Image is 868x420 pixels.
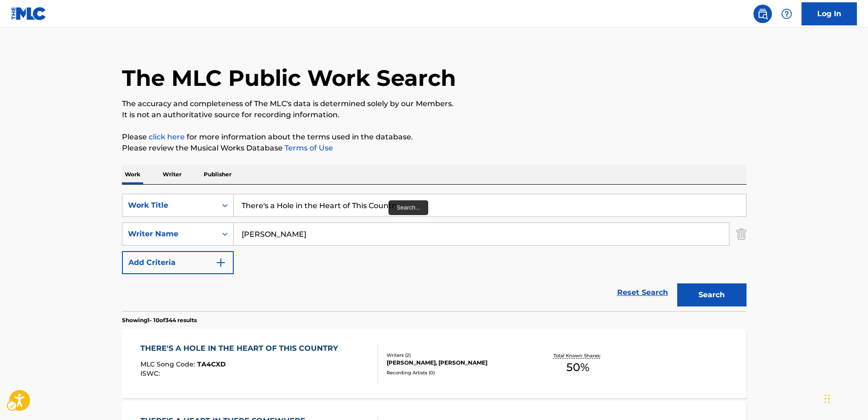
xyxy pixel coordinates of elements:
div: Chat Widget [822,376,868,420]
div: Writer Name [128,228,211,240]
div: THERE'S A HOLE IN THE HEART OF THIS COUNTRY [140,343,343,354]
img: MLC Logo [11,7,47,20]
a: Reset Search [613,282,673,303]
iframe: Hubspot Iframe [822,376,868,420]
div: Drag [825,385,830,413]
p: Writer [160,165,184,184]
p: Publisher [201,165,234,184]
img: 9d2ae6d4665cec9f34b9.svg [215,257,226,268]
a: Log In [801,2,857,25]
p: The accuracy and completeness of The MLC's data is determined solely by our Members. [122,98,747,109]
p: Please review the Musical Works Database [122,143,747,154]
p: Total Known Shares: [553,352,603,359]
form: Search Form [122,194,747,311]
button: Add Criteria [122,251,234,274]
div: Work Title [128,200,211,211]
p: Work [122,165,143,184]
span: ISWC : [140,369,162,378]
img: help [781,8,792,19]
input: Search... [234,194,746,216]
div: Recording Artists ( 0 ) [387,369,526,376]
p: Please for more information about the terms used in the database. [122,132,747,143]
span: MLC Song Code : [140,360,197,368]
p: Showing 1 - 10 of 344 results [122,316,197,324]
div: Writers ( 2 ) [387,352,526,359]
input: Search... [234,223,729,245]
img: Delete Criterion [736,222,747,246]
p: It is not an authoritative source for recording information. [122,109,747,120]
span: 50 % [566,359,589,376]
button: Search [677,283,747,306]
a: THERE'S A HOLE IN THE HEART OF THIS COUNTRYMLC Song Code:TA4CXDISWC:Writers (2)[PERSON_NAME], [PE... [122,329,747,398]
img: search [757,8,768,19]
a: Terms of Use [283,144,333,152]
a: Music industry terminology | mechanical licensing collective [149,132,185,141]
span: TA4CXD [197,360,226,368]
div: [PERSON_NAME], [PERSON_NAME] [387,359,526,367]
h1: The MLC Public Work Search [122,64,456,92]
